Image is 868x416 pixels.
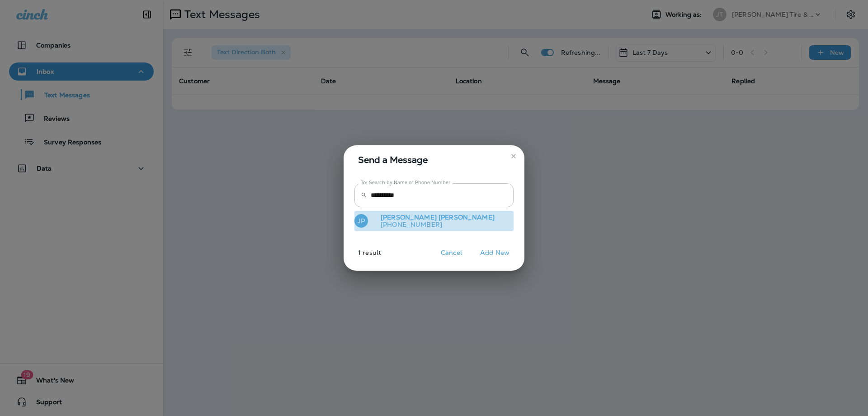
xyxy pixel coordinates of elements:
[381,213,437,221] span: [PERSON_NAME]
[506,149,521,163] button: close
[476,246,514,260] button: Add New
[373,221,495,228] p: [PHONE_NUMBER]
[340,249,381,263] p: 1 result
[354,211,514,232] button: JP[PERSON_NAME] [PERSON_NAME][PHONE_NUMBER]
[434,246,468,260] button: Cancel
[358,153,514,167] span: Send a Message
[439,213,495,221] span: [PERSON_NAME]
[361,179,451,186] label: To: Search by Name or Phone Number
[354,214,368,228] div: JP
